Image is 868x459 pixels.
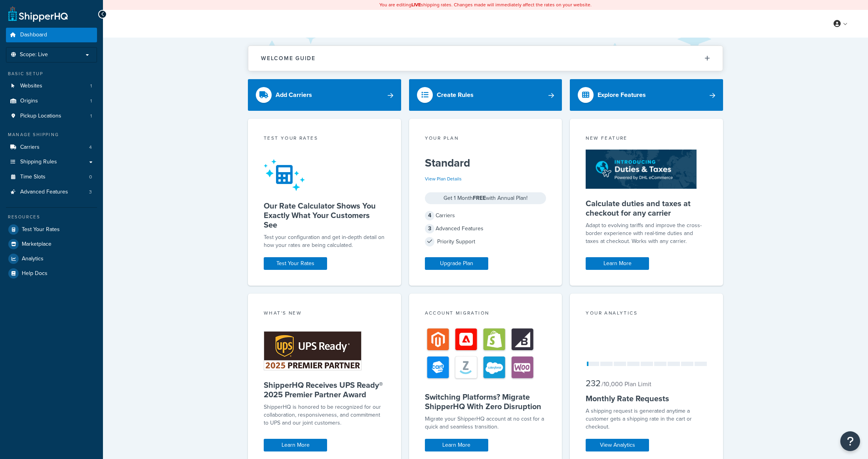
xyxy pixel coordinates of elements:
[425,236,546,247] div: Priority Support
[425,439,488,451] a: Learn More
[22,226,60,233] span: Test Your Rates
[425,157,546,169] h5: Standard
[6,214,97,220] div: Resources
[89,189,92,195] span: 3
[425,309,546,319] div: Account Migration
[6,94,97,108] li: Origins
[425,224,434,233] span: 3
[264,439,327,451] a: Learn More
[264,135,385,144] div: Test your rates
[570,79,723,111] a: Explore Features
[6,70,97,77] div: Basic Setup
[586,222,707,245] p: Adapt to evolving tariffs and improve the cross-border experience with real-time duties and taxes...
[411,1,421,8] b: LIVE
[22,256,44,262] span: Analytics
[89,174,92,180] span: 0
[586,377,601,390] span: 232
[248,79,401,111] a: Add Carriers
[425,192,546,204] div: Get 1 Month with Annual Plan!
[840,431,860,451] button: Open Resource Center
[20,51,48,58] span: Scope: Live
[6,170,97,184] li: Time Slots
[20,83,42,89] span: Websites
[22,270,48,277] span: Help Docs
[6,109,97,123] a: Pickup Locations1
[425,210,546,221] div: Carriers
[6,185,97,199] li: Advanced Features
[264,257,327,270] a: Test Your Rates
[6,185,97,199] a: Advanced Features3
[425,392,546,411] h5: Switching Platforms? Migrate ShipperHQ With Zero Disruption
[264,403,385,427] p: ShipperHQ is honored to be recognized for our collaboration, responsiveness, and commitment to UP...
[276,89,312,101] div: Add Carriers
[437,89,474,101] div: Create Rules
[20,113,61,119] span: Pickup Locations
[425,257,488,270] a: Upgrade Plan
[586,199,707,218] h5: Calculate duties and taxes at checkout for any carrier
[261,55,316,61] h2: Welcome Guide
[425,211,434,220] span: 4
[90,98,92,104] span: 1
[20,144,40,151] span: Carriers
[425,415,546,431] div: Migrate your ShipperHQ account at no cost for a quick and seamless transition.
[425,223,546,234] div: Advanced Features
[6,140,97,155] li: Carriers
[6,131,97,138] div: Manage Shipping
[586,309,707,319] div: Your Analytics
[20,32,47,38] span: Dashboard
[425,135,546,144] div: Your Plan
[248,46,723,71] button: Welcome Guide
[89,144,92,151] span: 4
[586,407,707,431] div: A shipping request is generated anytime a customer gets a shipping rate in the cart or checkout.
[6,237,97,251] a: Marketplace
[586,257,649,270] a: Learn More
[264,380,385,399] h5: ShipperHQ Receives UPS Ready® 2025 Premier Partner Award
[90,83,92,89] span: 1
[6,109,97,123] li: Pickup Locations
[90,113,92,119] span: 1
[6,170,97,184] a: Time Slots0
[586,394,707,403] h5: Monthly Rate Requests
[20,174,46,180] span: Time Slots
[264,201,385,229] h5: Our Rate Calculator Shows You Exactly What Your Customers See
[20,159,57,165] span: Shipping Rules
[6,79,97,93] li: Websites
[473,194,486,202] strong: FREE
[6,155,97,169] a: Shipping Rules
[6,266,97,281] a: Help Docs
[586,439,649,451] a: View Analytics
[6,140,97,155] a: Carriers4
[602,379,651,389] small: / 10,000 Plan Limit
[586,135,707,144] div: New Feature
[20,98,38,104] span: Origins
[20,189,68,195] span: Advanced Features
[6,252,97,266] a: Analytics
[22,241,51,248] span: Marketplace
[598,89,646,101] div: Explore Features
[6,94,97,108] a: Origins1
[264,309,385,319] div: What's New
[6,28,97,42] a: Dashboard
[6,222,97,237] a: Test Your Rates
[264,233,385,249] div: Test your configuration and get in-depth detail on how your rates are being calculated.
[425,175,462,182] a: View Plan Details
[6,79,97,93] a: Websites1
[409,79,562,111] a: Create Rules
